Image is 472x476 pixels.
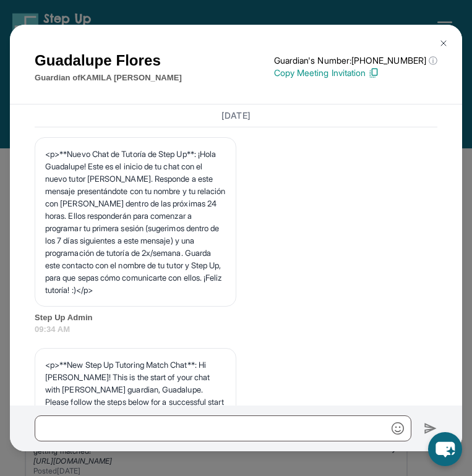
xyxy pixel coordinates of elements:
p: Guardian of KAMILA [PERSON_NAME] [35,72,182,84]
h3: [DATE] [35,109,437,122]
p: Guardian's Number: [PHONE_NUMBER] [274,54,437,67]
img: Close Icon [439,38,448,48]
img: Send icon [424,421,437,435]
span: Step Up Admin [35,312,437,324]
span: 09:34 AM [35,323,437,336]
h1: Guadalupe Flores [35,49,182,72]
p: <p>**Nuevo Chat de Tutoría de Step Up**: ¡Hola Guadalupe! Este es el inicio de tu chat con el nue... [45,148,226,296]
button: chat-button [428,432,462,466]
span: ⓘ [429,54,437,67]
p: Copy Meeting Invitation [274,67,437,79]
img: Copy Icon [368,67,379,79]
img: Emoji [392,422,404,435]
